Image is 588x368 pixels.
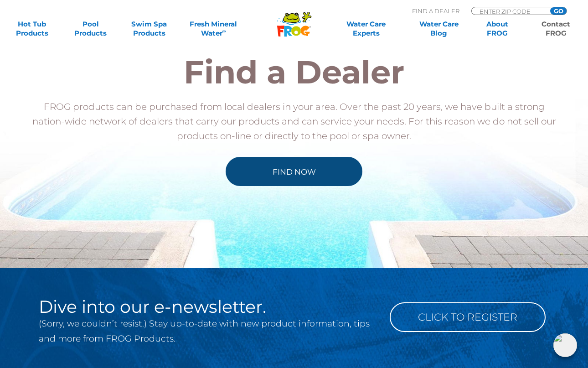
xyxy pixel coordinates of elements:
[390,302,546,332] a: Click to Register
[185,20,242,38] a: Fresh MineralWater∞
[329,20,403,38] a: Water CareExperts
[39,316,376,346] p: (Sorry, we couldn’t resist.) Stay up-to-date with new product information, tips and more from FRO...
[222,28,226,34] sup: ∞
[126,20,172,38] a: Swim SpaProducts
[533,20,579,38] a: ContactFROG
[553,333,577,357] img: openIcon
[550,7,567,15] input: GO
[27,99,561,143] p: FROG products can be purchased from local dealers in your area. Over the past 20 years, we have b...
[226,157,362,186] a: Find Now
[27,56,561,88] h2: Find a Dealer
[68,20,113,38] a: PoolProducts
[416,20,462,38] a: Water CareBlog
[479,7,540,15] input: Zip Code Form
[9,20,55,38] a: Hot TubProducts
[475,20,520,38] a: AboutFROG
[39,298,376,316] h2: Dive into our e-newsletter.
[412,7,459,15] p: Find A Dealer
